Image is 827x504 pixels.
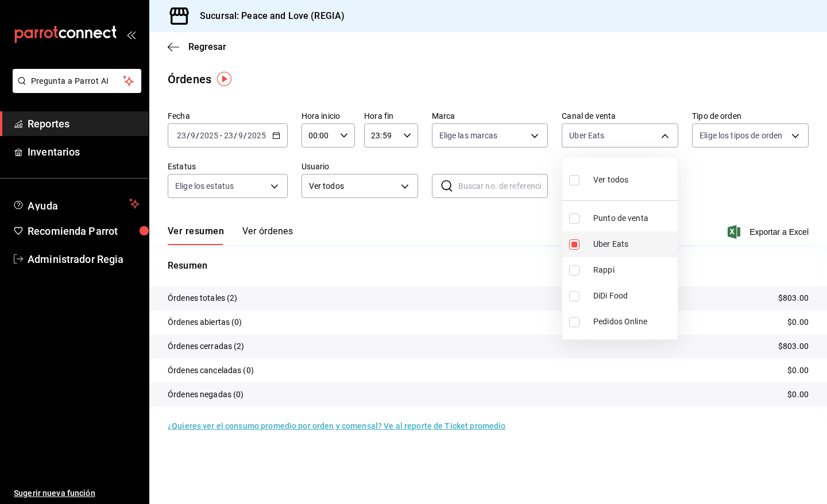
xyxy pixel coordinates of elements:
[593,290,673,302] span: DiDi Food
[593,174,628,186] span: Ver todos
[593,238,673,250] span: Uber Eats
[217,72,231,86] img: Tooltip marker
[593,264,673,276] span: Rappi
[593,212,673,224] span: Punto de venta
[593,316,673,328] span: Pedidos Online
